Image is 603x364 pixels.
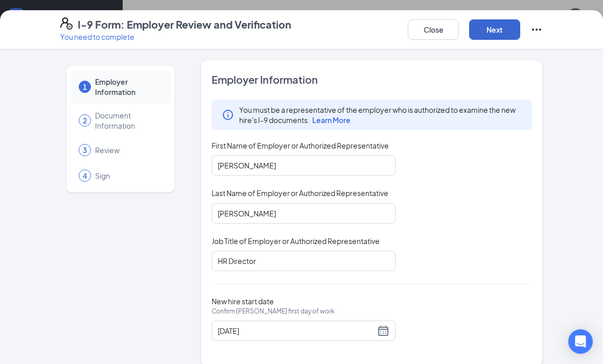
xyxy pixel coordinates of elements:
[310,115,351,125] a: Learn More
[222,109,234,121] svg: Info
[212,203,396,224] input: Enter your last name
[212,296,335,327] span: New hire start date
[312,115,351,125] span: Learn More
[212,155,396,176] input: Enter your first name
[83,115,87,126] span: 2
[83,171,87,181] span: 4
[95,171,160,181] span: Sign
[408,19,459,40] button: Close
[83,145,87,155] span: 3
[78,17,291,32] h4: I-9 Form: Employer Review and Verification
[568,329,593,354] div: Open Intercom Messenger
[212,140,389,151] span: First Name of Employer or Authorized Representative
[95,145,160,155] span: Review
[469,19,520,40] button: Next
[212,306,335,317] span: Confirm [PERSON_NAME] first day of work
[530,23,543,36] svg: Ellipses
[83,82,87,92] span: 1
[212,72,532,87] span: Employer Information
[95,77,160,97] span: Employer Information
[239,105,522,125] span: You must be a representative of the employer who is authorized to examine the new hire's I-9 docu...
[60,32,291,42] p: You need to complete
[212,188,388,198] span: Last Name of Employer or Authorized Representative
[60,17,73,30] svg: FormI9EVerifyIcon
[218,325,375,336] input: 09/05/2025
[95,110,160,131] span: Document Information
[212,251,396,271] input: Enter job title
[212,236,380,246] span: Job Title of Employer or Authorized Representative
